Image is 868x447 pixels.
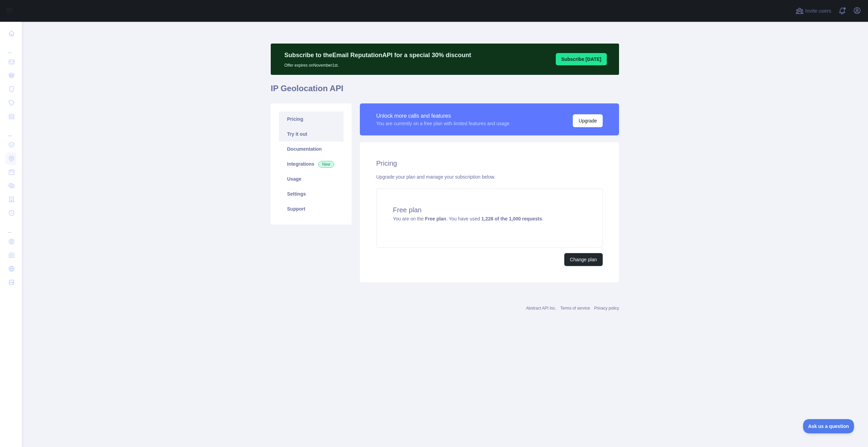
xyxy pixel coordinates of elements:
a: Settings [279,186,344,201]
a: Abstract API Inc. [526,306,556,311]
div: You are currently on a free plan with limited features and usage [376,120,510,127]
a: Support [279,201,344,216]
strong: 1,228 of the 1,000 requests [481,216,542,221]
div: ... [5,41,16,54]
a: Pricing [279,112,344,127]
p: Offer expires on November 1st. [284,60,471,68]
a: Terms of service [560,306,590,311]
a: Usage [279,171,344,186]
a: Documentation [279,142,344,156]
div: ... [5,220,16,234]
button: Invite users [794,5,833,16]
p: Subscribe to the Email Reputation API for a special 30 % discount [284,50,471,60]
h2: Pricing [376,159,603,168]
a: Privacy policy [594,306,619,311]
h1: IP Geolocation API [271,83,619,99]
button: Subscribe [DATE] [556,53,607,65]
div: ... [5,124,16,137]
iframe: Toggle Customer Support [803,419,854,433]
button: Change plan [564,253,603,266]
h4: Free plan [393,205,586,215]
span: Invite users [805,7,831,15]
span: You are on the . You have used . [393,216,543,221]
strong: Free plan [425,216,446,221]
a: Integrations New [279,156,344,171]
div: Unlock more calls and features [376,112,510,120]
div: Upgrade your plan and manage your subscription below. [376,173,603,180]
button: Upgrade [573,114,603,127]
a: Try it out [279,127,344,142]
span: New [318,161,334,168]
